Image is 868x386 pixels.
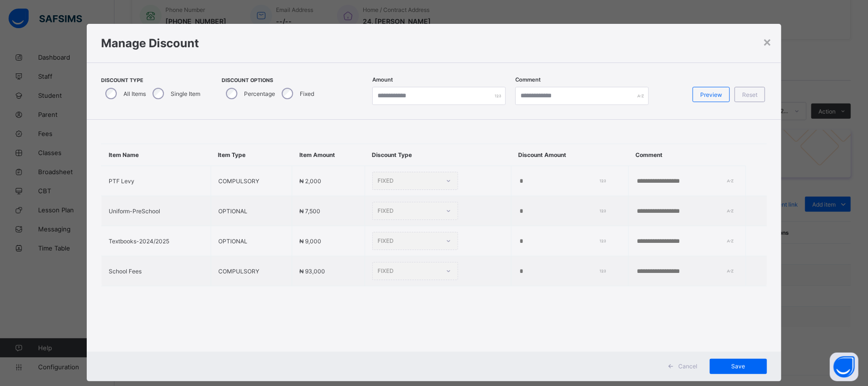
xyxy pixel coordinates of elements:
td: PTF Levy [102,166,211,196]
span: Preview [700,91,722,98]
span: Discount Type [101,77,203,83]
th: Discount Type [365,144,511,166]
th: Item Name [102,144,211,166]
label: Amount [372,76,393,83]
h1: Manage Discount [101,36,767,50]
label: Percentage [244,90,275,97]
span: ₦ 9,000 [299,238,321,245]
td: OPTIONAL [211,196,292,226]
th: Item Amount [292,144,365,166]
span: ₦ 93,000 [299,268,325,275]
th: Discount Amount [511,144,629,166]
td: Uniform-PreSchool [102,196,211,226]
td: School Fees [102,256,211,286]
label: All Items [123,90,146,97]
span: Reset [742,91,757,98]
td: OPTIONAL [211,226,292,256]
div: × [763,33,772,50]
span: Discount Options [222,77,317,83]
label: Single Item [171,90,200,97]
th: Item Type [211,144,292,166]
td: COMPULSORY [211,256,292,286]
span: ₦ 7,500 [299,208,320,215]
label: Fixed [300,90,314,97]
button: Open asap [830,353,858,381]
td: Textbooks-2024/2025 [102,226,211,256]
th: Comment [629,144,746,166]
span: Save [717,363,760,370]
span: ₦ 2,000 [299,177,321,185]
label: Comment [515,76,541,83]
td: COMPULSORY [211,166,292,196]
span: Cancel [678,363,697,370]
